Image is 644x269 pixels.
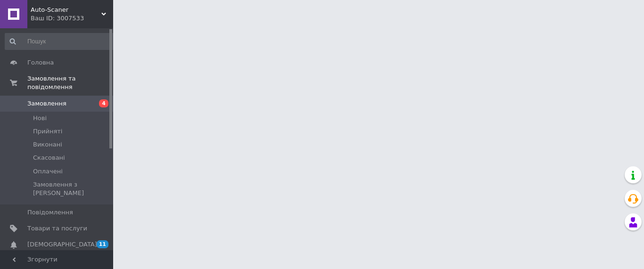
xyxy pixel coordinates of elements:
span: Замовлення [27,99,66,108]
span: Нові [33,114,47,122]
span: Головна [27,58,54,67]
span: Замовлення та повідомлення [27,74,113,91]
span: Auto-Scaner [31,6,101,14]
span: Замовлення з [PERSON_NAME] [33,180,116,197]
span: Товари та послуги [27,224,87,233]
span: 4 [99,99,108,107]
span: [DEMOGRAPHIC_DATA] [27,240,97,249]
span: Прийняті [33,127,62,136]
span: Повідомлення [27,208,73,217]
span: Виконані [33,140,62,149]
input: Пошук [5,33,116,50]
span: Оплачені [33,167,63,176]
span: Скасовані [33,154,65,162]
span: 11 [97,240,108,248]
div: Ваш ID: 3007533 [31,14,113,23]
